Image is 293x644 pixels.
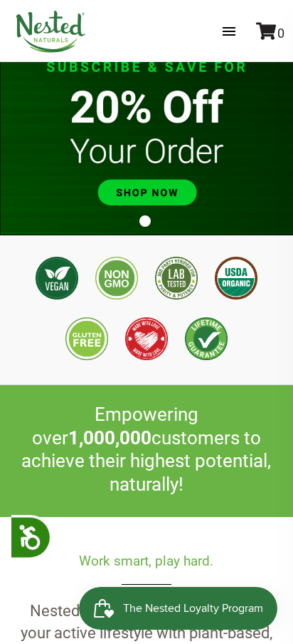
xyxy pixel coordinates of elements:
[95,257,138,300] img: Non GMO
[155,257,198,300] img: 3rd Party Lab Tested
[15,553,279,585] h2: Work smart, play hard.
[15,403,279,496] h2: Empowering over customers to achieve their highest potential, naturally!
[215,257,257,300] img: USDA Organic
[277,26,284,41] span: 0
[65,317,108,360] img: Gluten Free
[125,317,168,360] img: Made with Love
[256,26,284,41] a: 0
[68,427,151,449] span: 1,000,000
[79,587,279,630] iframe: Button to open loyalty program pop-up
[185,317,228,360] img: Lifetime Guarantee
[139,215,151,227] button: 1 of 1
[15,11,86,53] img: Nested Naturals
[36,257,78,300] img: Vegan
